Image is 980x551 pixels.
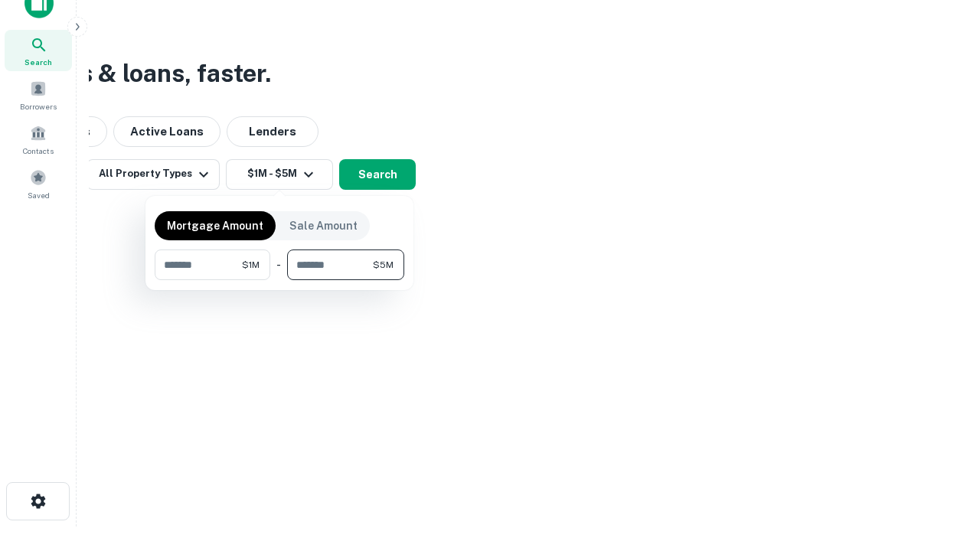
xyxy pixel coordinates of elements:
[903,429,980,502] iframe: Chat Widget
[276,249,281,280] div: -
[242,258,260,272] span: $1M
[289,217,358,234] p: Sale Amount
[373,258,394,272] span: $5M
[167,217,263,234] p: Mortgage Amount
